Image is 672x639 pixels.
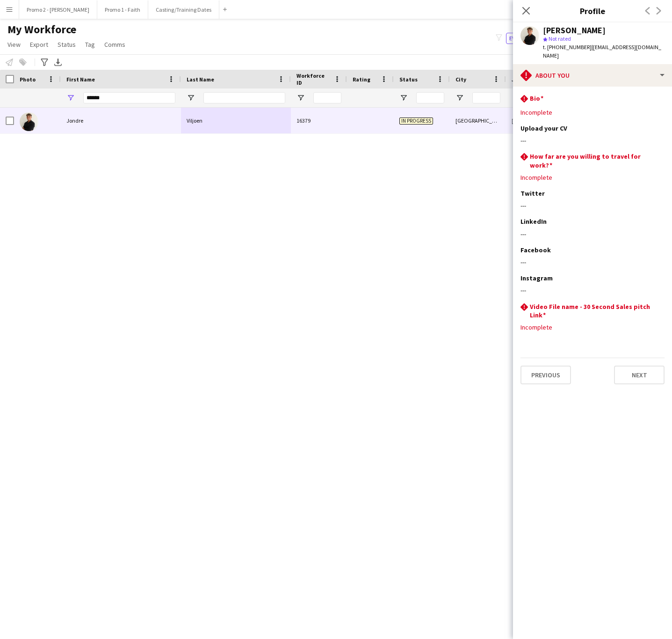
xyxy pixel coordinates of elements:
span: Comms [104,40,125,49]
div: Viljoen [181,108,291,133]
h3: Video File name - 30 Second Sales pitch Link [530,302,657,319]
button: Open Filter Menu [399,94,408,102]
h3: Facebook [520,246,551,254]
app-action-btn: Advanced filters [39,57,50,68]
a: Export [26,38,52,51]
span: My Workforce [7,22,76,37]
button: Open Filter Menu [66,94,75,102]
div: Incomplete [520,108,665,117]
div: [GEOGRAPHIC_DATA] [450,108,506,133]
h3: How far are you willing to travel for work? [530,152,657,169]
a: View [4,38,24,51]
a: Comms [101,38,129,51]
h3: Profile [513,5,672,17]
div: [DATE] [506,108,562,133]
div: --- [520,201,665,210]
input: Last Name Filter Input [203,92,285,103]
span: Not rated [549,35,571,42]
button: Everyone11,186 [506,33,556,44]
input: First Name Filter Input [83,92,175,103]
input: City Filter Input [472,92,500,103]
app-action-btn: Export XLSX [52,57,64,68]
span: Workforce ID [296,72,330,86]
button: Next [614,366,665,384]
button: Open Filter Menu [296,94,305,102]
input: Status Filter Input [416,92,444,103]
span: | [EMAIL_ADDRESS][DOMAIN_NAME] [543,44,661,59]
div: Jondre [61,108,181,133]
span: Export [30,40,48,49]
a: Status [54,38,79,51]
button: Casting/Training Dates [148,0,219,19]
h3: Bio [530,94,543,103]
span: Tag [85,40,95,49]
button: Open Filter Menu [187,94,195,102]
span: City [455,76,466,83]
button: Promo 1 - Faith [97,0,148,19]
button: Previous [520,366,571,384]
span: Rating [353,76,370,83]
span: Last Name [187,76,214,83]
div: --- [520,258,665,266]
div: [PERSON_NAME] [543,26,606,35]
div: --- [520,230,665,238]
h3: Instagram [520,274,553,282]
h3: Twitter [520,189,545,198]
span: First Name [66,76,95,83]
h3: LinkedIn [520,217,547,226]
span: Joined [512,76,530,83]
span: Photo [20,76,36,83]
button: Open Filter Menu [455,94,464,102]
div: --- [520,136,665,145]
span: View [7,40,21,49]
div: Incomplete [520,173,665,182]
span: Status [58,40,76,49]
span: In progress [399,118,433,125]
div: Incomplete [520,323,665,331]
div: About you [513,64,672,87]
button: Promo 2 - [PERSON_NAME] [19,0,97,19]
img: Jondre Viljoen [20,112,38,131]
div: --- [520,286,665,294]
button: Open Filter Menu [512,94,520,102]
input: Workforce ID Filter Input [313,92,341,103]
span: t. [PHONE_NUMBER] [543,44,592,51]
div: 16379 [291,108,347,133]
h3: Upload your CV [520,124,567,132]
a: Tag [81,38,99,51]
span: Status [399,76,418,83]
